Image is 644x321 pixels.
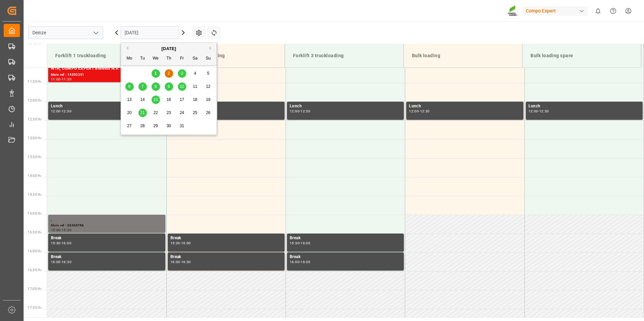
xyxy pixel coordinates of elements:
[28,99,41,102] span: 12:00 Hr
[141,84,144,89] span: 7
[538,110,539,113] div: -
[51,223,163,228] div: Main ref : DEMATRA
[409,110,419,113] div: 12:00
[28,80,41,83] span: 11:30 Hr
[138,122,147,130] div: Choose Tuesday, October 28th, 2025
[153,97,158,102] span: 15
[61,242,62,245] div: -
[300,260,310,263] div: 16:30
[178,55,186,63] div: Fr
[180,123,184,128] span: 31
[181,260,191,263] div: 16:30
[300,110,310,113] div: 12:30
[62,110,71,113] div: 12:30
[128,84,131,89] span: 6
[28,306,41,310] span: 17:30 Hr
[204,82,213,91] div: Choose Sunday, October 12th, 2025
[181,71,183,76] span: 3
[539,110,549,113] div: 12:30
[193,84,197,89] span: 11
[140,123,144,128] span: 28
[51,78,61,81] div: 11:00
[409,103,520,110] div: Lunch
[299,110,300,113] div: -
[191,69,199,78] div: Choose Saturday, October 4th, 2025
[193,97,197,102] span: 18
[28,174,41,178] span: 14:00 Hr
[127,97,131,102] span: 13
[204,69,213,78] div: Choose Sunday, October 5th, 2025
[204,55,213,63] div: Su
[62,260,71,263] div: 16:30
[51,110,61,113] div: 12:00
[51,216,163,223] div: ,
[206,84,210,89] span: 12
[152,69,160,78] div: Choose Wednesday, October 1st, 2025
[181,242,191,245] div: 16:00
[180,84,184,89] span: 10
[138,109,147,117] div: Choose Tuesday, October 21st, 2025
[207,71,210,76] span: 5
[138,82,147,91] div: Choose Tuesday, October 7th, 2025
[138,96,147,104] div: Choose Tuesday, October 14th, 2025
[528,103,640,110] div: Lunch
[178,82,186,91] div: Choose Friday, October 10th, 2025
[193,110,197,115] span: 25
[508,5,518,17] img: Screenshot%202023-09-29%20at%2010.02.21.png_1712312052.png
[121,26,179,39] input: DD.MM.YYYY
[152,82,160,91] div: Choose Wednesday, October 8th, 2025
[528,49,636,62] div: Bulk loading spare
[290,235,401,242] div: Break
[606,3,621,19] button: Help Center
[125,109,134,117] div: Choose Monday, October 20th, 2025
[528,110,538,113] div: 12:00
[28,230,41,234] span: 15:30 Hr
[206,110,210,115] span: 26
[178,109,186,117] div: Choose Friday, October 24th, 2025
[51,228,61,231] div: 15:00
[140,110,144,115] span: 21
[299,242,300,245] div: -
[28,287,41,291] span: 17:00 Hr
[62,78,71,81] div: 11:30
[125,96,134,104] div: Choose Monday, October 13th, 2025
[210,46,214,50] button: Next Month
[290,260,299,263] div: 16:00
[180,97,184,102] span: 17
[51,260,61,263] div: 16:00
[53,49,160,62] div: Forklift 1 truckloading
[127,123,131,128] span: 27
[152,122,160,130] div: Choose Wednesday, October 29th, 2025
[28,249,41,253] span: 16:00 Hr
[125,82,134,91] div: Choose Monday, October 6th, 2025
[51,235,163,242] div: Break
[121,45,217,52] div: [DATE]
[28,193,41,197] span: 14:30 Hr
[28,26,103,39] input: Type to search/select
[180,242,181,245] div: -
[165,96,173,104] div: Choose Thursday, October 16th, 2025
[62,242,71,245] div: 16:00
[51,103,163,110] div: Lunch
[290,242,299,245] div: 15:30
[409,49,517,62] div: Bulk loading
[153,123,158,128] span: 29
[166,110,171,115] span: 23
[61,110,62,113] div: -
[51,254,163,260] div: Break
[152,96,160,104] div: Choose Wednesday, October 15th, 2025
[290,103,401,110] div: Lunch
[168,71,170,76] span: 2
[170,103,282,110] div: Lunch
[206,97,210,102] span: 19
[155,84,157,89] span: 8
[125,55,134,63] div: Mo
[165,55,173,63] div: Th
[51,242,61,245] div: 15:30
[165,69,173,78] div: Choose Thursday, October 2nd, 2025
[178,96,186,104] div: Choose Friday, October 17th, 2025
[523,4,590,17] button: Compo Expert
[152,55,160,63] div: We
[155,71,157,76] span: 1
[171,49,279,62] div: Forklift 2 truckloading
